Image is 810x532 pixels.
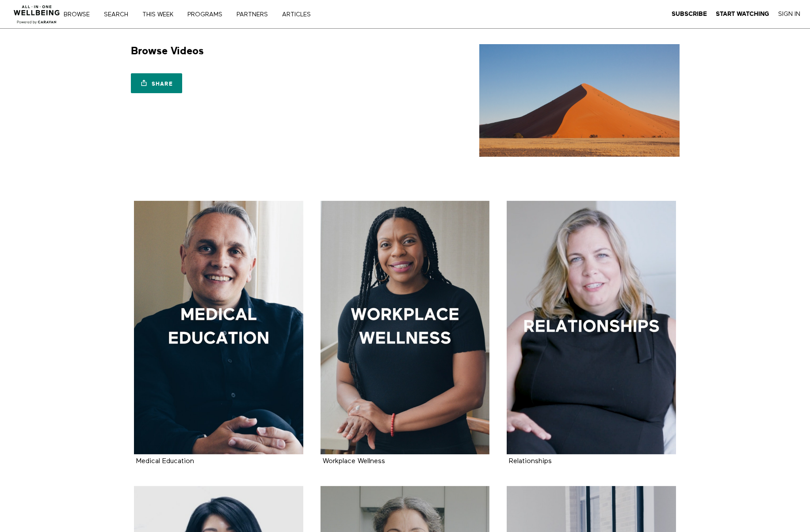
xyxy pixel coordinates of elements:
a: THIS WEEK [139,11,183,18]
img: Browse Videos [479,44,680,157]
strong: Subscribe [672,11,707,17]
a: Workplace Wellness [323,458,385,464]
a: Search [101,11,138,18]
a: Medical Education [134,201,303,454]
a: Start Watching [716,10,769,18]
a: Medical Education [136,458,194,464]
a: Share [131,73,182,93]
a: PROGRAMS [184,11,232,18]
a: PARTNERS [233,11,277,18]
a: Browse [61,11,99,18]
strong: Start Watching [716,11,769,17]
a: Workplace Wellness [321,201,490,454]
nav: Primary [70,10,329,19]
a: Sign In [778,10,800,18]
a: ARTICLES [279,11,320,18]
a: Relationships [509,458,552,464]
a: Subscribe [672,10,707,18]
h1: Browse Videos [131,44,204,58]
a: Relationships [507,201,676,454]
